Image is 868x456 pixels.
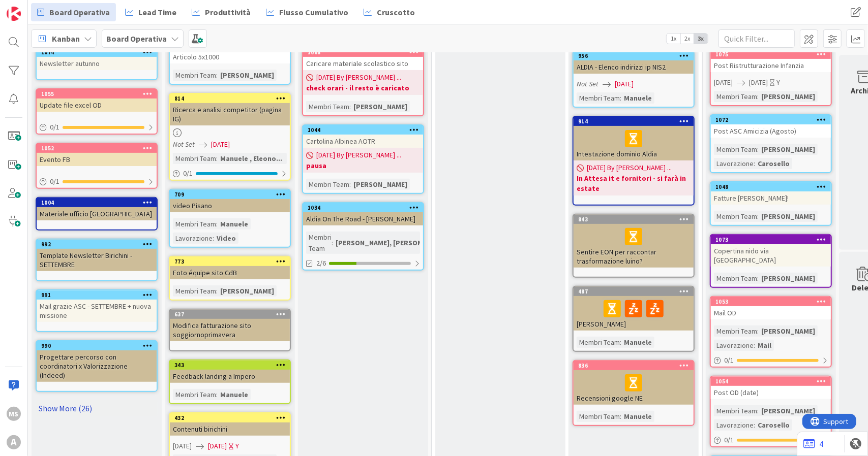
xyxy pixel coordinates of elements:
div: Lavorazione [173,233,213,244]
div: Membri Team [173,70,216,81]
span: : [349,101,351,112]
span: [DATE] [749,77,768,88]
a: 709video PisanoMembri Team:ManueleLavorazione:Video [169,189,291,248]
a: Flusso Cumulativo [260,3,354,21]
a: 1072Post ASC Amicizia (Agosto)Membri Team:[PERSON_NAME]Lavorazione:Carosello [710,114,832,173]
div: Lavorazione [714,158,754,169]
div: 343 [170,361,290,370]
i: Not Set [577,79,598,88]
div: 1052 [41,145,157,152]
div: Fatture [PERSON_NAME]! [711,191,831,205]
div: [PERSON_NAME] [218,70,277,81]
div: Lavorazione [714,340,754,351]
a: 991Mail grazie ASC - SETTEMBRE + nuova missione [36,289,158,332]
div: 487[PERSON_NAME] [574,287,694,331]
div: Caricare materiale scolastico sito [303,57,423,70]
b: pausa [306,160,420,171]
div: 432 [170,413,290,422]
div: [PERSON_NAME] [351,179,410,190]
div: [PERSON_NAME] [759,405,818,416]
div: 709 [174,191,290,198]
div: 1034 [303,203,423,212]
div: 1073 [711,235,831,244]
span: Kanban [52,32,80,45]
a: 1054Post OD (date)Membri Team:[PERSON_NAME]Lavorazione:Carosello0/1 [710,376,832,447]
div: 709video Pisano [170,190,290,212]
div: Mail OD [711,306,831,319]
div: 814 [170,94,290,103]
a: 836Recensioni google NEMembri Team:Manuele [573,360,695,426]
div: ALDIA - Elenco indirizzi ip NIS2 [574,60,694,74]
div: 1055 [41,90,157,97]
div: Membri Team [306,179,349,190]
div: [PERSON_NAME] [759,91,818,102]
div: 1072 [711,115,831,124]
i: Not Set [173,140,195,149]
div: Post ASC Amicizia (Agosto) [711,124,831,138]
div: 343 [174,362,290,369]
div: 1073 [715,236,831,243]
div: Membri Team [714,273,757,284]
span: [DATE] [208,441,227,451]
div: 1034Aldia On The Road - [PERSON_NAME] [303,203,423,225]
a: 1044Cartolina Albinea AOTR[DATE] By [PERSON_NAME] ...pausaMembri Team:[PERSON_NAME] [302,124,424,194]
div: [PERSON_NAME], [PERSON_NAME] [333,237,450,248]
div: Membri Team [577,337,620,348]
div: 1052Evento FB [37,144,157,166]
span: [DATE] [615,79,634,89]
span: : [332,237,333,248]
span: 0 / 1 [183,168,193,179]
div: [PERSON_NAME] [759,211,818,222]
div: 814 [174,95,290,102]
a: Produttività [186,3,257,21]
div: 432Contenuti birichini [170,413,290,436]
div: Modifica fatturazione sito soggiornoprimavera [170,319,290,341]
a: 1053Mail ODMembri Team:[PERSON_NAME]Lavorazione:Mail0/1 [710,296,832,368]
div: 1055Update file excel OD [37,89,157,112]
span: 0 / 1 [50,122,59,133]
div: 1004 [41,199,157,206]
span: [DATE] By [PERSON_NAME] ... [316,72,401,83]
span: Board Operativa [49,6,110,18]
div: 1072 [715,116,831,123]
div: 0/1 [711,354,831,367]
div: Aldia On The Road - [PERSON_NAME] [303,212,423,225]
div: 1075 [715,51,831,58]
img: Visit kanbanzone.com [7,7,21,21]
a: 843Sentire EON per raccontar trasformazione luino? [573,214,695,278]
span: : [757,273,759,284]
span: : [216,70,218,81]
div: Template Newsletter Birichini - SETTEMBRE [37,249,157,271]
span: [DATE] By [PERSON_NAME] ... [316,150,401,160]
div: 1053 [711,297,831,306]
div: Manuele [218,218,251,230]
a: 914Intestazione dominio Aldia[DATE] By [PERSON_NAME] ...In Attesa it e fornitori - si farà in estate [573,116,695,206]
div: Membri Team [714,325,757,337]
span: 3x [694,34,708,44]
span: 2x [680,34,694,44]
div: 914 [574,117,694,126]
div: 843 [578,216,694,223]
div: 956ALDIA - Elenco indirizzi ip NIS2 [574,51,694,74]
a: 343Feedback landing a ImperoMembri Team:Manuele [169,360,291,404]
span: : [757,91,759,102]
a: 1034Aldia On The Road - [PERSON_NAME]Membri Team:[PERSON_NAME], [PERSON_NAME]2/6 [302,202,424,271]
span: 0 / 1 [724,355,734,366]
div: [PERSON_NAME] [759,273,818,284]
span: : [757,405,759,416]
div: [PERSON_NAME] [218,285,277,297]
div: Sentire EON per raccontar trasformazione luino? [574,224,694,268]
span: Produttività [205,6,251,18]
div: Contenuti birichini [170,422,290,436]
span: [DATE] [173,441,192,451]
div: Membri Team [173,389,216,400]
div: Membri Team [173,218,216,230]
div: Lavorazione [714,419,754,431]
div: Recensioni google NE [574,370,694,405]
a: 1055Update file excel OD0/1 [36,88,158,135]
div: 487 [578,288,694,295]
div: 773 [174,258,290,265]
div: A [7,435,21,449]
div: Carosello [755,158,792,169]
a: Board Operativa [31,3,116,21]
